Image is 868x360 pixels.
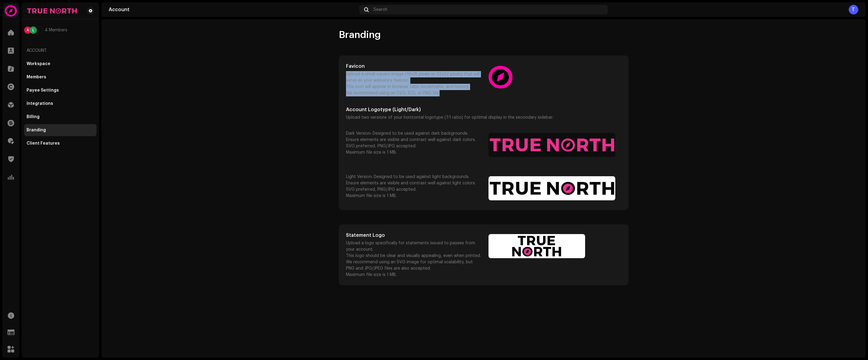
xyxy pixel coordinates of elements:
div: Client Features [27,141,60,146]
p: We recommend using an SVG image for optimal scalability, but PNG and JPG/JPEG files are also acce... [346,259,481,272]
div: Account [109,7,357,12]
div: Workspace [27,61,50,66]
h5: Statement Logo [346,232,481,239]
div: Integrations [27,101,53,106]
img: e78fd41a-a757-4699-bac5-be1eb3095dbf [5,5,17,17]
p: This logo should be clear and visually appealing, even when printed. [346,253,481,259]
p: We recommend using an SVG, ICO, or PNG file. [346,90,481,96]
div: A [24,27,31,34]
re-m-nav-item: Members [24,71,97,83]
p: Dark Version: Designed to be used against dark backgrounds. [346,130,481,137]
re-m-nav-item: Workspace [24,58,97,70]
p: Upload a logo specifically for statements issued to payees from your account. [346,240,481,253]
re-m-nav-item: Branding [24,124,97,136]
span: 4 Members [45,28,67,33]
div: T [849,5,858,14]
div: L [30,27,37,34]
p: Maximum file size is 1 MB. [346,272,481,278]
p: SVG preferred, PNG/JPG accepted. [346,143,481,149]
div: Payee Settings [27,88,59,93]
re-m-nav-item: Client Features [24,137,97,149]
re-a-nav-header: Account [24,43,97,58]
p: Maximum file size is 1 MB. [346,193,481,199]
div: Billing [27,114,40,119]
div: Members [27,75,46,80]
p: Ensure elements are visible and contrast well against dark colors. [346,137,481,143]
h5: Account Logotype (Light/Dark) [346,106,621,113]
re-m-nav-item: Billing [24,111,97,123]
h5: Favicon [346,63,481,70]
p: Upload a small square image (16x16 pixels or 32x32 pixels) that will serve as your website's favi... [346,71,481,84]
re-m-nav-item: Integrations [24,98,97,110]
p: Upload two versions of your horizontal logotype (7:1 ratio) for optimal display in the secondary ... [346,114,621,121]
img: 5abfd83f-0293-4f79-beff-efde5ed0c598 [35,27,42,34]
img: 8b10d31e-0d82-449a-90de-3f034526b4fd [27,7,77,14]
p: This icon will appear in browser tabs, bookmarks, and history. [346,84,481,90]
re-m-nav-item: Payee Settings [24,84,97,96]
div: Branding [27,128,46,133]
span: Branding [339,29,381,41]
p: Maximum file size is 1 MB. [346,149,481,156]
p: Light Version: Designed to be used against light backgrounds. [346,174,481,180]
span: Search [373,7,387,12]
p: SVG preferred, PNG/JPG accepted. [346,186,481,193]
p: Ensure elements are visible and contrast well against light colors. [346,180,481,186]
